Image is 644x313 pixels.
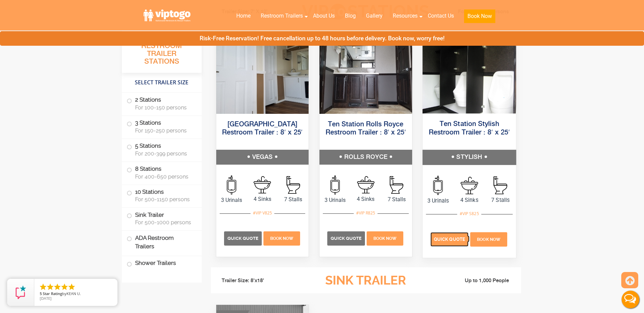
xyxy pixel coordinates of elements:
[231,8,256,23] a: Home
[354,209,378,217] div: #VIP R825
[327,235,366,241] a: Quick Quote
[43,291,62,296] span: Star Rating
[429,121,510,136] a: Ten Station Stylish Restroom Trailer : 8′ x 25′
[434,236,465,242] span: Quick Quote
[127,139,197,160] label: 5 Stations
[287,176,300,194] img: an icon of stall
[485,196,516,204] span: 7 Stalls
[361,8,388,23] a: Gallery
[319,150,412,165] h5: ROLLS ROYCE
[127,208,197,229] label: Sink Trailer
[366,235,404,241] a: Book Now
[460,176,478,194] img: an icon of sink
[135,150,194,157] span: For 200-399 persons
[135,127,194,134] span: For 150-250 persons
[39,283,47,291] li: 
[222,121,302,136] a: [GEOGRAPHIC_DATA] Restroom Trailer : 8′ x 25′
[254,176,271,193] img: an icon of sink
[319,196,350,204] span: 3 Urinals
[423,8,459,23] a: Contact Us
[617,286,644,313] button: Live Chat
[127,162,197,183] label: 8 Stations
[60,283,69,291] li: 
[224,235,263,241] a: Quick Quote
[330,175,340,194] img: an icon of urinal
[357,176,374,193] img: an icon of sink
[422,150,516,165] h5: STYLISH
[262,235,301,241] a: Book Now
[46,283,54,291] li: 
[127,231,197,254] label: ADA Restroom Trailers
[227,236,258,241] span: Quick Quote
[256,8,308,23] a: Restroom Trailers
[227,175,236,194] img: an icon of urinal
[469,235,508,242] a: Book Now
[381,195,412,204] span: 7 Stalls
[40,291,42,296] span: 5
[216,150,309,165] h5: VEGAS
[127,116,197,137] label: 3 Stations
[291,274,440,288] h3: Sink Trailer
[440,277,516,285] li: Up to 1,000 People
[308,8,340,23] a: About Us
[14,286,27,299] img: Review Rating
[422,35,516,113] img: A front view of trailer booth with ten restrooms, and two doors with male and female sign on them
[350,195,381,203] span: 4 Sinks
[430,235,470,242] a: Quick Quote
[459,8,500,27] a: Book Now
[67,291,81,296] span: KEAN U.
[319,36,412,114] img: A front view of trailer booth with ten restrooms, and two doors with male and female sign on them
[251,209,274,217] div: #VIP V825
[390,176,403,194] img: an icon of stall
[127,185,197,206] label: 10 Stations
[494,176,507,194] img: an icon of stall
[127,256,197,271] label: Shower Trailers
[135,219,194,226] span: For 500-1000 persons
[477,237,500,242] span: Book Now
[68,283,76,291] li: 
[373,236,397,241] span: Book Now
[388,8,423,23] a: Resources
[135,196,194,203] span: For 500-1150 persons
[135,104,194,111] span: For 100-150 persons
[464,9,495,23] button: Book Now
[216,271,292,291] li: Trailer Size: 8'x18'
[340,8,361,23] a: Blog
[122,76,202,89] h4: Select Trailer Size
[433,175,443,195] img: an icon of urinal
[422,196,454,205] span: 3 Urinals
[454,196,485,204] span: 4 Sinks
[40,296,52,301] span: [DATE]
[53,283,61,291] li: 
[127,93,197,114] label: 2 Stations
[247,195,278,203] span: 4 Sinks
[457,209,481,218] div: #VIP S825
[326,121,406,136] a: Ten Station Rolls Royce Restroom Trailer : 8′ x 25′
[122,32,202,73] h3: All Portable Restroom Trailer Stations
[40,292,112,296] span: by
[216,36,309,114] img: A front view of trailer booth with ten restrooms, and two doors with male and female sign on them
[216,196,247,204] span: 3 Urinals
[135,173,194,180] span: For 400-650 persons
[270,236,293,241] span: Book Now
[278,195,309,204] span: 7 Stalls
[331,236,362,241] span: Quick Quote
